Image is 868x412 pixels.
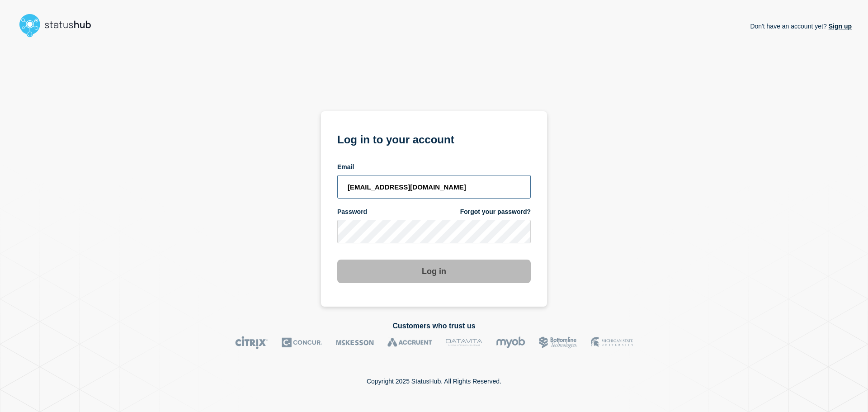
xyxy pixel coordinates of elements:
p: Don't have an account yet? [750,15,852,37]
a: Sign up [827,23,852,30]
img: Concur logo [282,336,322,349]
span: Email [337,163,354,171]
img: MSU logo [591,336,633,349]
img: myob logo [496,336,525,349]
h2: Customers who trust us [16,322,852,330]
p: Copyright 2025 StatusHub. All Rights Reserved. [367,378,501,385]
button: Log in [337,260,531,283]
span: Password [337,208,367,216]
img: Accruent logo [387,336,432,349]
img: McKesson logo [336,336,374,349]
h1: Log in to your account [337,130,531,147]
img: Bottomline logo [539,336,577,349]
input: email input [337,175,531,199]
img: Citrix logo [235,336,268,349]
a: Forgot your password? [460,208,531,216]
img: StatusHub logo [16,11,102,40]
input: password input [337,220,531,243]
img: DataVita logo [446,336,482,349]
